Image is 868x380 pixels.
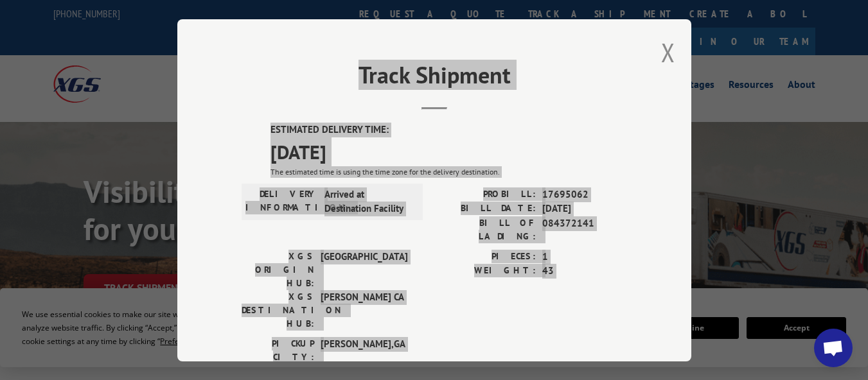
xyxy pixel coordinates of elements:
[661,35,675,69] button: Close modal
[434,264,536,279] label: WEIGHT:
[242,336,314,363] label: PICKUP CITY:
[324,187,411,216] span: Arrived at Destination Facility
[321,336,407,363] span: [PERSON_NAME] , GA
[270,123,627,137] label: ESTIMATED DELIVERY TIME:
[542,187,627,202] span: 17695062
[242,66,627,91] h2: Track Shipment
[542,249,627,264] span: 1
[270,137,627,166] span: [DATE]
[542,202,627,216] span: [DATE]
[814,329,853,367] div: Open chat
[434,249,536,264] label: PIECES:
[542,216,627,243] span: 084372141
[434,202,536,216] label: BILL DATE:
[321,249,407,289] span: [GEOGRAPHIC_DATA]
[245,187,318,216] label: DELIVERY INFORMATION:
[434,216,536,243] label: BILL OF LADING:
[542,264,627,279] span: 43
[434,187,536,202] label: PROBILL:
[270,166,627,177] div: The estimated time is using the time zone for the delivery destination.
[321,289,407,330] span: [PERSON_NAME] CA
[242,249,314,289] label: XGS ORIGIN HUB:
[242,289,314,330] label: XGS DESTINATION HUB:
